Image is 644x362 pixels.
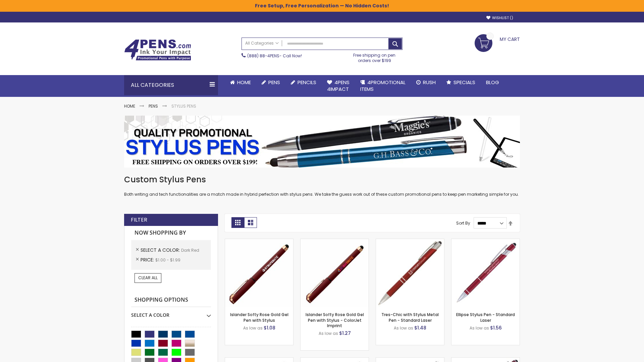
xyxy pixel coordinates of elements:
[225,239,293,307] img: Islander Softy Rose Gold Gel Pen with Stylus-Dark Red
[247,53,279,59] a: (888) 88-4PENS
[486,79,499,86] span: Blog
[414,324,426,331] span: $1.48
[264,324,275,331] span: $1.08
[376,239,444,244] a: Tres-Chic with Stylus Metal Pen - Standard Laser-Dark Red
[451,239,520,244] a: Ellipse Stylus Pen - Standard Laser-Dark Red
[355,75,411,97] a: 4PROMOTIONALITEMS
[124,174,520,185] h1: Custom Stylus Pens
[322,75,355,97] a: 4Pens4impact
[124,116,520,168] img: Stylus Pens
[381,312,439,323] a: Tres-Chic with Stylus Metal Pen - Standard Laser
[124,75,218,95] div: All Categories
[237,79,251,86] span: Home
[441,75,481,90] a: Specials
[124,39,191,61] img: 4Pens Custom Pens and Promotional Products
[327,79,350,93] span: 4Pens 4impact
[131,307,211,318] div: Select A Color
[138,275,158,281] span: Clear All
[470,325,489,331] span: As low as
[245,41,279,46] span: All Categories
[141,247,181,253] span: Select A Color
[456,312,515,323] a: Ellipse Stylus Pen - Standard Laser
[149,103,158,109] a: Pens
[301,239,369,307] img: Islander Softy Rose Gold Gel Pen with Stylus - ColorJet Imprint-Dark Red
[231,217,244,228] strong: Grid
[131,293,211,307] strong: Shopping Options
[268,79,280,86] span: Pens
[285,75,322,90] a: Pencils
[423,79,436,86] span: Rush
[256,75,285,90] a: Pens
[339,330,351,337] span: $1.27
[225,75,256,90] a: Home
[155,257,180,263] span: $1.00 - $1.99
[411,75,441,90] a: Rush
[298,79,316,86] span: Pencils
[376,239,444,307] img: Tres-Chic with Stylus Metal Pen - Standard Laser-Dark Red
[141,256,155,263] span: Price
[481,75,504,90] a: Blog
[394,325,413,331] span: As low as
[451,239,520,307] img: Ellipse Stylus Pen - Standard Laser-Dark Red
[131,226,211,240] strong: Now Shopping by
[181,247,199,253] span: Dark Red
[490,324,502,331] span: $1.56
[124,174,520,197] div: Both writing and tech functionalities are a match made in hybrid perfection with stylus pens. We ...
[225,239,293,244] a: Islander Softy Rose Gold Gel Pen with Stylus-Dark Red
[360,79,406,93] span: 4PROMOTIONAL ITEMS
[346,50,403,63] div: Free shipping on pen orders over $199
[230,312,288,323] a: Islander Softy Rose Gold Gel Pen with Stylus
[453,79,475,86] span: Specials
[243,325,263,331] span: As low as
[242,38,282,49] a: All Categories
[306,312,364,328] a: Islander Softy Rose Gold Gel Pen with Stylus - ColorJet Imprint
[456,220,470,226] label: Sort By
[135,273,161,283] a: Clear All
[124,103,135,109] a: Home
[486,15,513,20] a: Wishlist
[247,53,302,59] span: - Call Now!
[319,330,338,336] span: As low as
[171,103,196,109] strong: Stylus Pens
[131,216,147,224] strong: Filter
[301,239,369,244] a: Islander Softy Rose Gold Gel Pen with Stylus - ColorJet Imprint-Dark Red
